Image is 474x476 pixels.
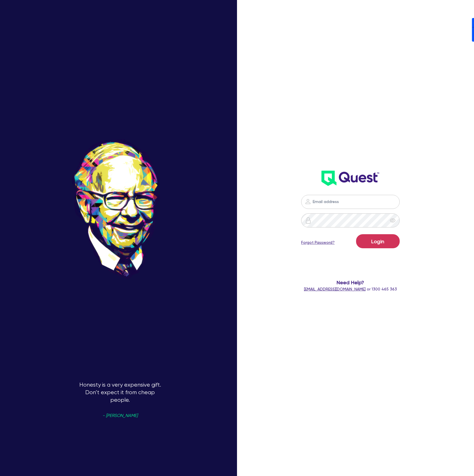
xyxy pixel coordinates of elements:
[288,279,413,286] span: Need Help?
[356,234,400,248] button: Login
[75,381,165,471] p: Honesty is a very expensive gift. Don’t expect it from cheap people.
[304,287,366,291] a: [EMAIL_ADDRESS][DOMAIN_NAME]
[301,195,400,209] input: Email address
[102,414,138,418] span: - [PERSON_NAME]
[305,198,311,205] img: icon-password
[301,240,335,245] a: Forgot Password?
[305,217,312,224] img: icon-password
[304,287,397,291] span: or 1300 465 363
[390,218,395,223] span: eye
[321,171,379,186] img: wH2k97JdezQIQAAAABJRU5ErkJggg==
